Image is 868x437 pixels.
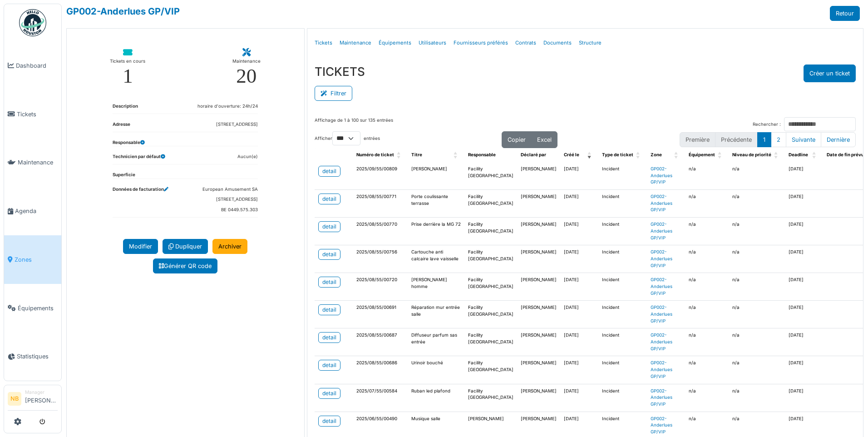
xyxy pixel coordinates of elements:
a: detail [318,416,340,427]
a: Statistiques [4,333,61,381]
dt: Superficie [113,172,135,179]
button: Copier [502,131,532,148]
td: 2025/09/55/00809 [353,162,408,190]
td: n/a [729,273,785,301]
td: Facility [GEOGRAPHIC_DATA] [464,190,517,218]
td: n/a [729,384,785,412]
td: [DATE] [785,328,823,356]
span: Zone: Activate to sort [674,148,680,162]
td: [PERSON_NAME] [517,190,560,218]
td: 2025/07/55/00584 [353,384,408,412]
td: Réparation mur entrée salle [408,301,464,328]
span: Type de ticket: Activate to sort [636,148,641,162]
a: Archiver [212,239,247,254]
a: GP002-Anderlues GP/VIP [651,360,672,378]
dt: Adresse [113,121,130,132]
a: GP002-Anderlues GP/VIP [651,416,672,434]
div: detail [322,306,336,314]
span: Copier [508,136,526,143]
a: Dupliquer [163,239,208,254]
a: Dashboard [4,41,61,90]
dt: Technicien par défaut [113,154,165,164]
dd: [STREET_ADDRESS] [216,121,258,128]
td: Incident [598,245,647,273]
td: Facility [GEOGRAPHIC_DATA] [464,356,517,384]
div: detail [322,195,336,203]
li: [PERSON_NAME] [25,389,58,408]
label: Afficher entrées [315,131,380,145]
a: detail [318,360,340,371]
span: Responsable [468,152,496,157]
td: Incident [598,273,647,301]
a: GP002-Anderlues GP/VIP [66,6,180,17]
div: Manager [25,389,58,396]
td: n/a [685,301,729,328]
td: [PERSON_NAME] [517,301,560,328]
button: Next [786,132,821,147]
td: 2025/08/55/00771 [353,190,408,218]
td: n/a [729,162,785,190]
a: Structure [575,32,605,54]
td: Facility [GEOGRAPHIC_DATA] [464,273,517,301]
dt: Description [113,103,138,114]
td: [PERSON_NAME] homme [408,273,464,301]
span: Numéro de ticket [356,152,394,157]
button: 1 [757,132,771,147]
td: n/a [685,218,729,245]
a: Modifier [123,239,158,254]
a: Maintenance [336,32,375,54]
dd: horaire d'ouverture: 24h/24 [197,103,258,110]
td: [DATE] [560,190,598,218]
img: Badge_color-CXgf-gQk.svg [19,9,46,36]
span: Zone [651,152,662,157]
td: 2025/08/55/00770 [353,218,408,245]
td: [DATE] [785,162,823,190]
a: GP002-Anderlues GP/VIP [651,333,672,351]
span: Zones [15,255,58,264]
td: [DATE] [560,356,598,384]
dd: BE 0449.575.303 [202,207,258,214]
td: Incident [598,384,647,412]
td: [DATE] [785,384,823,412]
td: Porte coulissante terrasse [408,190,464,218]
button: 2 [771,132,786,147]
span: Créé le: Activate to remove sorting [587,148,593,162]
td: [DATE] [785,218,823,245]
label: Rechercher : [753,121,781,128]
button: Last [821,132,856,147]
td: Facility [GEOGRAPHIC_DATA] [464,301,517,328]
td: Incident [598,218,647,245]
span: Déclaré par [521,152,546,157]
span: Tickets [17,110,58,119]
div: Tickets en cours [110,57,145,66]
a: Tickets en cours 1 [103,41,153,94]
td: n/a [685,162,729,190]
div: Maintenance [232,57,261,66]
span: Équipement [689,152,715,157]
dd: Aucun(e) [237,154,258,160]
select: Afficherentrées [332,131,360,145]
a: Maintenance 20 [225,41,268,94]
span: Dashboard [16,61,58,70]
td: Incident [598,301,647,328]
td: [PERSON_NAME] [517,273,560,301]
a: detail [318,166,340,177]
td: n/a [729,245,785,273]
td: n/a [729,301,785,328]
td: 2025/08/55/00691 [353,301,408,328]
td: Prise derrière la MG 72 [408,218,464,245]
td: Facility [GEOGRAPHIC_DATA] [464,384,517,412]
td: Urinoir bouché [408,356,464,384]
a: Équipements [4,284,61,333]
span: Équipement: Activate to sort [718,148,723,162]
td: [DATE] [785,273,823,301]
nav: pagination [680,132,856,147]
td: [PERSON_NAME] [517,162,560,190]
button: Créer un ticket [804,65,856,82]
td: n/a [685,190,729,218]
span: Titre [411,152,422,157]
div: detail [322,250,336,258]
td: [PERSON_NAME] [517,384,560,412]
a: Tickets [311,32,336,54]
td: Ruban led plafond [408,384,464,412]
